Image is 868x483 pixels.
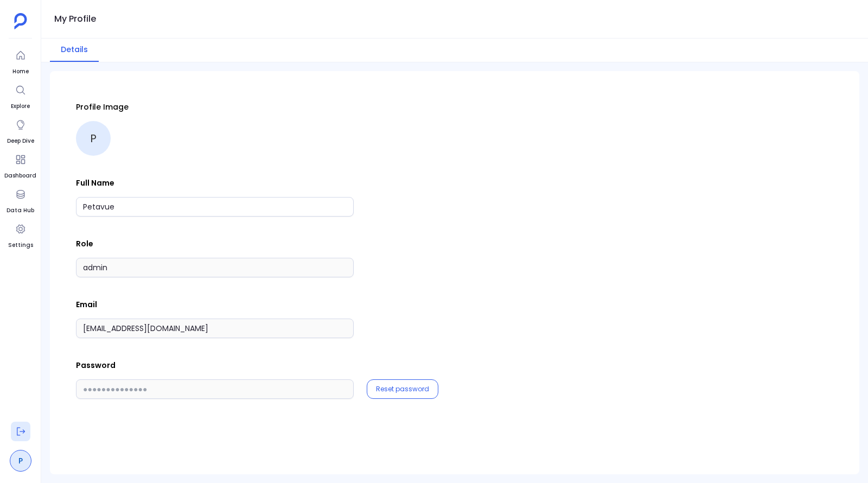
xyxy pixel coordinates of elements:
[11,102,30,111] span: Explore
[14,13,27,29] img: petavue logo
[76,238,833,249] p: Role
[54,11,96,27] h1: My Profile
[7,206,34,215] span: Data Hub
[11,46,30,76] a: Home
[11,67,30,76] span: Home
[7,115,34,145] a: Deep Dive
[8,241,33,250] span: Settings
[8,219,33,250] a: Settings
[76,177,833,188] p: Full Name
[76,379,354,399] input: ●●●●●●●●●●●●●●
[11,80,30,111] a: Explore
[7,137,34,145] span: Deep Dive
[76,258,354,277] input: Role
[76,121,111,156] div: P
[76,319,354,338] input: Email
[76,101,833,112] p: Profile Image
[7,185,34,215] a: Data Hub
[4,150,36,180] a: Dashboard
[76,360,833,371] p: Password
[4,171,36,180] span: Dashboard
[76,299,833,310] p: Email
[376,385,429,393] button: Reset password
[10,450,31,472] a: P
[50,39,99,62] button: Details
[76,197,354,217] input: Full Name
